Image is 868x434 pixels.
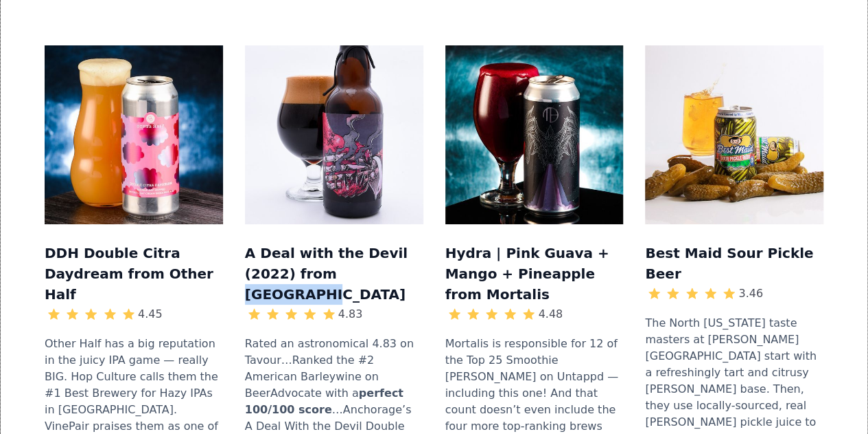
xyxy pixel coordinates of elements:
img: Mockup [445,45,624,224]
img: Mockup [45,45,223,224]
h3: A Deal with the Devil (2022) from [GEOGRAPHIC_DATA] [245,241,423,305]
div: 4.45 [138,306,163,323]
h3: Hydra | Pink Guava + Mango + Pineapple from Mortalis [445,241,624,305]
h3: Best Maid Sour Pickle Beer [645,241,823,284]
div: 3.46 [738,285,763,302]
h3: DDH Double Citra Daydream from Other Half [45,241,223,305]
div: 4.83 [338,306,363,323]
img: Mockup [245,45,423,224]
div: 4.48 [538,306,563,323]
img: Mockup [645,45,823,224]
